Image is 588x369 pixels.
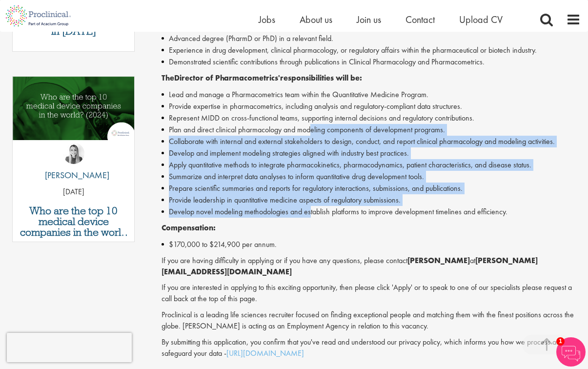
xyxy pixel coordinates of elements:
a: [URL][DOMAIN_NAME] [226,348,304,358]
img: Hannah Burke [63,143,84,164]
li: Provide expertise in pharmacometrics, including analysis and regulatory-compliant data structures. [162,101,581,112]
p: Proclinical is a leading life sciences recruiter focused on finding exceptional people and matchi... [162,309,581,332]
li: Collaborate with internal and external stakeholders to design, conduct, and report clinical pharm... [162,136,581,147]
li: Prepare scientific summaries and reports for regulatory interactions, submissions, and publications. [162,183,581,194]
img: Top 10 Medical Device Companies 2024 [13,77,134,140]
strong: Director of Pharmacometrics' [174,73,280,83]
a: Link to a post [13,77,134,163]
a: Hannah Burke [PERSON_NAME] [38,143,109,186]
li: Develop and implement modeling strategies aligned with industry best practices. [162,147,581,159]
p: [DATE] [13,186,134,198]
a: Who are the top 10 medical device companies in the world in [DATE]? [18,205,129,238]
strong: The [162,73,174,83]
span: 1 [556,337,565,346]
li: Experience in drug development, clinical pharmacology, or regulatory affairs within the pharmaceu... [162,44,581,56]
strong: Compensation: [162,223,216,233]
li: $170,000 to $214,900 per annum. [162,239,581,250]
strong: [PERSON_NAME] [407,255,470,266]
li: Summarize and interpret data analyses to inform quantitative drug development tools. [162,171,581,183]
a: About us [300,13,332,26]
li: Apply quantitative methods to integrate pharmacokinetics, pharmacodynamics, patient characteristi... [162,159,581,171]
p: [PERSON_NAME] [38,169,109,182]
a: Upload CV [459,13,503,26]
li: Advanced degree (PharmD or PhD) in a relevant field. [162,33,581,44]
li: Provide leadership in quantitative medicine aspects of regulatory submissions. [162,194,581,206]
img: Chatbot [556,337,586,367]
li: Develop novel modeling methodologies and establish platforms to improve development timelines and... [162,206,581,218]
li: Plan and direct clinical pharmacology and modeling components of development programs. [162,124,581,136]
a: Contact [406,13,435,26]
li: Demonstrated scientific contributions through publications in Clinical Pharmacology and Pharmacom... [162,56,581,68]
iframe: reCAPTCHA [7,333,132,362]
p: If you are interested in applying to this exciting opportunity, then please click 'Apply' or to s... [162,282,581,305]
a: Jobs [259,13,275,26]
a: Join us [357,13,381,26]
li: Represent MIDD on cross-functional teams, supporting internal decisions and regulatory contributi... [162,112,581,124]
p: By submitting this application, you confirm that you've read and understood our privacy policy, w... [162,337,581,359]
strong: responsibilities will be: [280,73,362,83]
p: If you are having difficulty in applying or if you have any questions, please contact at [162,255,581,278]
strong: [PERSON_NAME][EMAIL_ADDRESS][DOMAIN_NAME] [162,255,538,277]
li: Lead and manage a Pharmacometrics team within the Quantitative Medicine Program. [162,89,581,101]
